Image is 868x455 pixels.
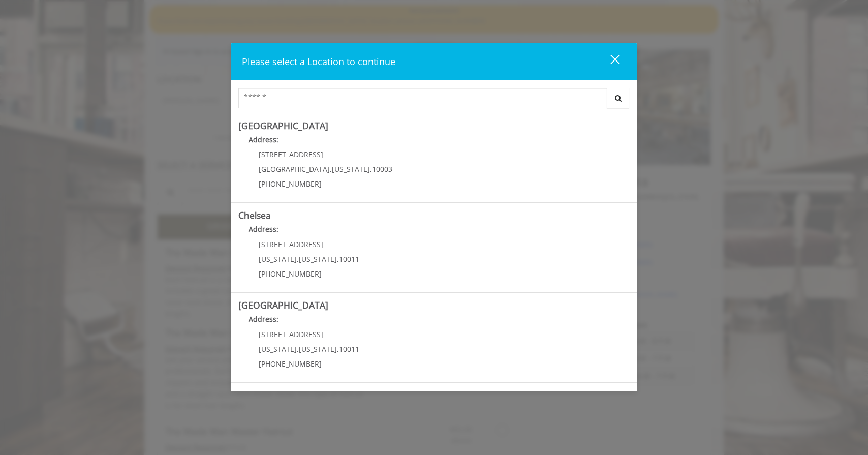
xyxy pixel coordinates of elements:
span: , [330,164,332,174]
div: close dialog [599,54,619,69]
span: , [297,254,299,264]
span: [US_STATE] [259,254,297,264]
span: , [370,164,372,174]
b: Address: [249,135,278,144]
span: , [297,344,299,354]
span: 10011 [339,344,359,354]
span: [PHONE_NUMBER] [259,359,322,369]
button: close dialog [592,51,626,72]
span: , [337,344,339,354]
span: [US_STATE] [259,344,297,354]
span: [US_STATE] [332,164,370,174]
span: , [337,254,339,264]
b: [GEOGRAPHIC_DATA] [238,119,328,132]
span: [US_STATE] [299,344,337,354]
i: Search button [612,95,624,102]
span: [PHONE_NUMBER] [259,269,322,279]
span: [STREET_ADDRESS] [259,239,323,249]
span: 10011 [339,254,359,264]
span: Please select a Location to continue [242,55,395,68]
b: Address: [249,314,278,324]
span: [STREET_ADDRESS] [259,329,323,339]
b: Address: [249,224,278,234]
b: Chelsea [238,209,271,221]
span: [PHONE_NUMBER] [259,179,322,189]
span: 10003 [372,164,392,174]
div: Center Select [238,88,630,113]
b: [GEOGRAPHIC_DATA] [238,299,328,311]
span: [STREET_ADDRESS] [259,149,323,159]
span: [US_STATE] [299,254,337,264]
input: Search Center [238,88,607,108]
span: [GEOGRAPHIC_DATA] [259,164,330,174]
